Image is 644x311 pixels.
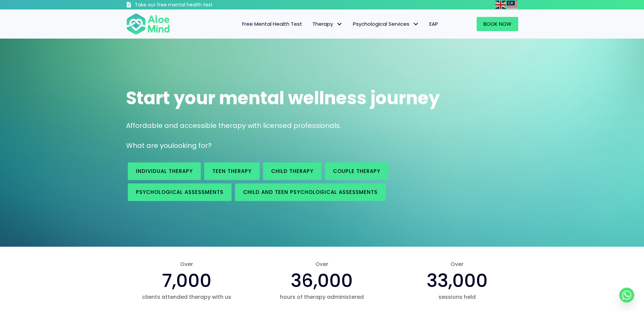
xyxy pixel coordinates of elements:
a: Individual therapy [128,162,201,180]
span: Therapy: submenu [335,19,344,29]
img: en [495,1,506,9]
p: Affordable and accessible therapy with licensed professionals. [126,121,518,131]
a: Psychological assessments [128,183,232,201]
span: Child Therapy [271,168,313,175]
span: clients attended therapy with us [126,293,248,301]
span: hours of therapy administered [261,293,383,301]
a: Book Now [477,17,518,31]
img: Aloe mind Logo [126,13,170,35]
a: Malay [507,1,518,8]
span: Free Mental Health Test [242,20,302,27]
span: Over [126,260,248,268]
span: Book Now [483,20,511,27]
span: Psychological Services: submenu [411,19,421,29]
span: Over [396,260,518,268]
a: Take our free mental health test [126,2,249,9]
span: sessions held [396,293,518,301]
span: Psychological Services [353,20,419,27]
span: 33,000 [427,268,488,293]
span: looking for? [172,141,212,150]
a: TherapyTherapy: submenu [307,17,348,31]
span: Over [261,260,383,268]
h3: Take our free mental health test [135,2,249,8]
a: EAP [424,17,443,31]
span: Psychological assessments [136,188,223,196]
a: Couple therapy [325,162,388,180]
img: ms [507,1,518,9]
a: Child Therapy [263,162,321,180]
span: Couple therapy [333,168,380,175]
a: Child and Teen Psychological assessments [235,183,386,201]
a: English [495,1,507,8]
span: EAP [429,20,438,27]
span: Teen Therapy [212,168,252,175]
a: Whatsapp [619,288,634,303]
span: Start your mental wellness journey [126,86,440,110]
a: Free Mental Health Test [237,17,307,31]
span: 7,000 [162,268,212,293]
span: 36,000 [291,268,353,293]
span: What are you [126,141,172,150]
a: Teen Therapy [204,162,260,180]
span: Individual therapy [136,168,193,175]
span: Therapy [312,20,343,27]
a: Psychological ServicesPsychological Services: submenu [348,17,424,31]
span: Child and Teen Psychological assessments [243,188,378,196]
nav: Menu [179,17,443,31]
